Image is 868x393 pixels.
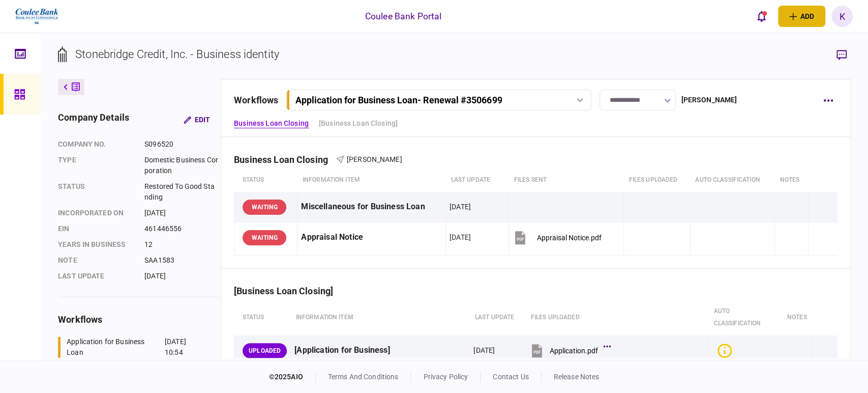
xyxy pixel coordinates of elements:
button: Appraisal Notice.pdf [513,226,602,249]
div: WAITING [243,230,286,245]
button: K [831,6,853,27]
th: files sent [509,169,624,192]
div: last update [58,271,134,282]
th: auto classification [690,169,774,192]
div: company no. [58,139,134,150]
th: auto classification [708,300,782,335]
button: open notifications list [751,6,772,27]
div: years in business [58,239,134,250]
div: [DATE] [450,232,471,242]
button: Edit [175,110,218,129]
button: open adding identity options [778,6,825,27]
div: © 2025 AIO [269,372,316,382]
div: [DATE] [473,345,495,355]
img: client company logo [14,4,59,29]
div: Appraisal Notice [301,226,442,249]
div: Domestic Business Corporation [144,155,218,176]
div: [DATE] 10:54 [165,336,205,358]
div: Stonebridge Credit, Inc. - Business identity [75,46,279,63]
div: Application for Business Loan [67,336,162,358]
div: workflows [234,93,278,107]
div: Business Loan Closing [234,154,336,165]
th: Information item [291,300,470,335]
div: note [58,255,134,266]
th: status [234,169,297,192]
a: [Business Loan Closing] [319,118,398,129]
button: Application.pdf [529,339,608,362]
th: Files uploaded [526,300,709,335]
div: workflows [58,313,218,326]
div: Application for Business Loan - Renewal #3506699 [295,95,502,105]
div: Bad quality [717,344,732,358]
div: [DATE] [144,271,218,282]
th: notes [775,169,809,192]
th: Information item [297,169,446,192]
div: Restored To Good Standing [144,181,218,203]
a: Business Loan Closing [234,118,309,129]
div: UPLOADED [243,343,287,358]
div: company details [58,110,129,129]
button: Bad quality [717,344,736,358]
th: status [234,300,291,335]
a: privacy policy [423,373,468,381]
button: Application for Business Loan- Renewal #3506699 [286,90,591,110]
div: S096520 [144,139,218,150]
a: release notes [554,373,600,381]
div: 12 [144,239,218,250]
div: Application.pdf [550,347,598,355]
a: contact us [493,373,528,381]
div: [DATE] [450,202,471,212]
div: Coulee Bank Portal [365,10,441,23]
a: terms and conditions [328,373,399,381]
div: incorporated on [58,208,134,218]
span: [PERSON_NAME] [347,155,402,163]
div: EIN [58,223,134,234]
div: [Business Loan Closing] [234,286,341,296]
div: 461446556 [144,223,218,234]
th: last update [445,169,508,192]
div: [Application for Business] [294,339,466,362]
div: Miscellaneous for Business Loan [301,195,442,218]
div: WAITING [243,200,286,215]
th: Files uploaded [623,169,690,192]
div: Type [58,155,134,176]
th: notes [782,300,812,335]
div: [PERSON_NAME] [681,95,737,105]
div: status [58,181,134,203]
a: Application for Business Loan[DATE] 10:54 [58,336,205,358]
div: Appraisal Notice.pdf [537,234,602,242]
div: [DATE] [144,208,218,218]
div: SAA1583 [144,255,218,266]
th: last update [470,300,526,335]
